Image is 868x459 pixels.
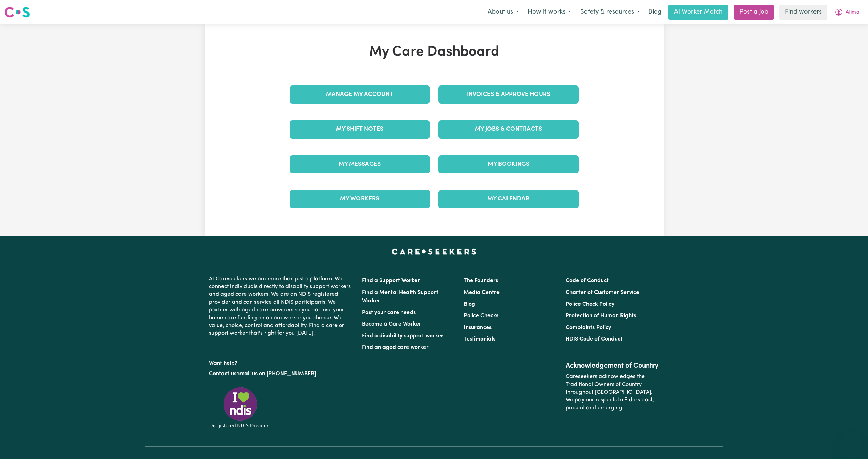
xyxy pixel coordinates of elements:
[438,85,579,104] a: Invoices & Approve Hours
[566,302,614,307] a: Police Check Policy
[464,278,498,284] a: The Founders
[464,290,500,295] a: Media Centre
[566,313,636,319] a: Protection of Human Rights
[290,120,430,138] a: My Shift Notes
[566,325,611,330] a: Complaints Policy
[644,5,666,20] a: Blog
[734,5,774,20] a: Post a job
[290,190,430,208] a: My Workers
[464,325,492,330] a: Insurances
[4,6,30,18] img: Careseekers logo
[4,4,30,20] a: Careseekers logo
[668,5,728,20] a: AI Worker Match
[464,313,498,319] a: Police Checks
[438,120,579,138] a: My Jobs & Contracts
[362,278,420,284] a: Find a Support Worker
[209,272,354,340] p: At Careseekers we are more than just a platform. We connect individuals directly to disability su...
[846,9,859,16] span: Atima
[362,321,421,327] a: Become a Care Worker
[566,290,639,295] a: Charter of Customer Service
[438,155,579,173] a: My Bookings
[523,5,576,19] button: How it works
[362,290,438,304] a: Find a Mental Health Support Worker
[362,345,429,350] a: Find an aged care worker
[566,336,623,342] a: NDIS Code of Conduct
[362,333,444,339] a: Find a disability support worker
[566,362,659,370] h2: Acknowledgement of Country
[576,5,644,19] button: Safety & resources
[290,85,430,104] a: Manage My Account
[464,336,495,342] a: Testimonials
[209,386,271,429] img: Registered NDIS provider
[242,371,316,377] a: call us on [PHONE_NUMBER]
[285,44,583,60] h1: My Care Dashboard
[840,431,862,453] iframe: Button to launch messaging window, conversation in progress
[830,5,864,19] button: My Account
[483,5,523,19] button: About us
[209,357,354,367] p: Want help?
[566,278,609,284] a: Code of Conduct
[392,249,476,254] a: Careseekers home page
[779,5,827,20] a: Find workers
[209,367,354,380] p: or
[362,310,416,315] a: Post your care needs
[290,155,430,173] a: My Messages
[438,190,579,208] a: My Calendar
[209,371,236,377] a: Contact us
[566,370,659,415] p: Careseekers acknowledges the Traditional Owners of Country throughout [GEOGRAPHIC_DATA]. We pay o...
[464,302,475,307] a: Blog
